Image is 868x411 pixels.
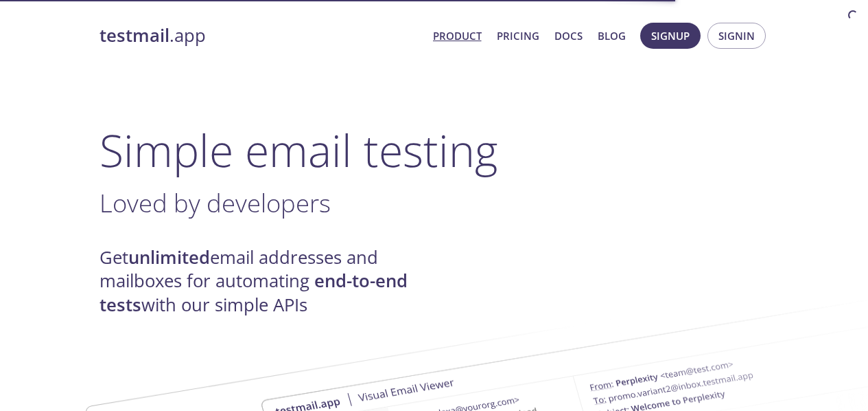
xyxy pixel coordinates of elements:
[640,23,701,49] button: Signup
[99,124,769,177] h1: Simple email testing
[718,27,755,45] span: Signin
[497,27,539,45] a: Pricing
[99,269,408,316] strong: end-to-end tests
[99,24,422,47] a: testmail.app
[99,246,434,317] h4: Get email addresses and mailboxes for automating with our simple APIs
[128,245,210,269] strong: unlimited
[99,23,169,47] strong: testmail
[707,23,766,49] button: Signin
[554,27,583,45] a: Docs
[433,27,482,45] a: Product
[598,27,626,45] a: Blog
[99,186,331,220] span: Loved by developers
[651,27,690,45] span: Signup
